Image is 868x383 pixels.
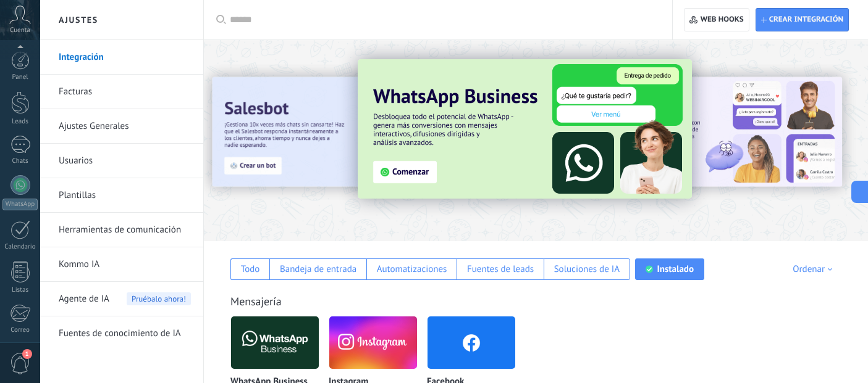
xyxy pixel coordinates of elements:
a: Kommo IA [59,247,191,282]
a: Plantillas [59,178,191,213]
span: Web hooks [701,15,744,25]
li: Kommo IA [40,247,203,282]
a: Agente de IAPruébalo ahora! [59,282,191,316]
img: Slide 2 [212,77,475,187]
div: Todo [241,263,260,275]
li: Fuentes de conocimiento de IA [40,316,203,350]
div: Calendario [2,243,38,251]
div: Bandeja de entrada [280,263,356,275]
li: Ajustes Generales [40,109,203,144]
div: Correo [2,326,38,334]
div: Chats [2,157,38,165]
div: Leads [2,118,38,126]
a: Mensajería [230,294,282,308]
a: Integración [59,40,191,75]
div: Panel [2,73,38,81]
div: Ordenar [793,263,836,275]
button: Crear integración [756,8,849,31]
button: Web hooks [684,8,749,31]
div: Instalado [657,263,694,275]
img: logo_main.png [231,313,319,373]
li: Agente de IA [40,282,203,316]
div: Soluciones de IA [554,263,620,275]
span: 1 [22,349,32,359]
li: Herramientas de comunicación [40,213,203,247]
span: Cuenta [10,27,30,35]
img: Slide 3 [358,59,692,199]
div: Fuentes de leads [467,263,534,275]
li: Usuarios [40,144,203,178]
a: Usuarios [59,144,191,178]
img: Slide 1 [579,77,842,187]
span: Crear integración [769,15,843,25]
li: Integración [40,40,203,75]
img: facebook.png [428,313,515,373]
li: Facturas [40,75,203,109]
a: Facturas [59,75,191,109]
a: Herramientas de comunicación [59,213,191,247]
a: Fuentes de conocimiento de IA [59,316,191,351]
span: Pruébalo ahora! [127,292,191,305]
img: instagram.png [329,313,417,373]
div: Automatizaciones [377,263,447,275]
span: Agente de IA [59,282,109,316]
div: WhatsApp [2,199,38,210]
div: Listas [2,286,38,294]
li: Plantillas [40,178,203,213]
a: Ajustes Generales [59,109,191,144]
